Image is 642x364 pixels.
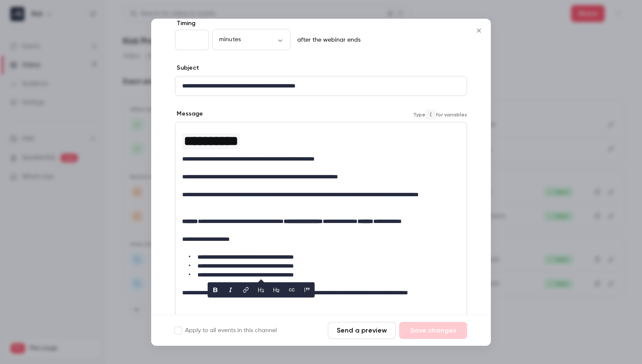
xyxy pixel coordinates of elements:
button: italic [224,283,237,296]
button: Close [470,22,487,39]
button: bold [208,283,222,296]
button: Send a preview [328,322,396,339]
code: { [425,110,436,120]
button: blockquote [300,283,314,296]
span: Type for variables [413,110,467,120]
div: editor [175,122,467,338]
button: link [239,283,253,296]
div: minutes [212,35,290,44]
label: Subject [175,64,199,72]
p: after the webinar ends [294,36,360,44]
label: Timing [175,19,467,28]
div: editor [175,76,467,96]
label: Message [175,110,203,118]
label: Apply to all events in this channel [175,326,277,335]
